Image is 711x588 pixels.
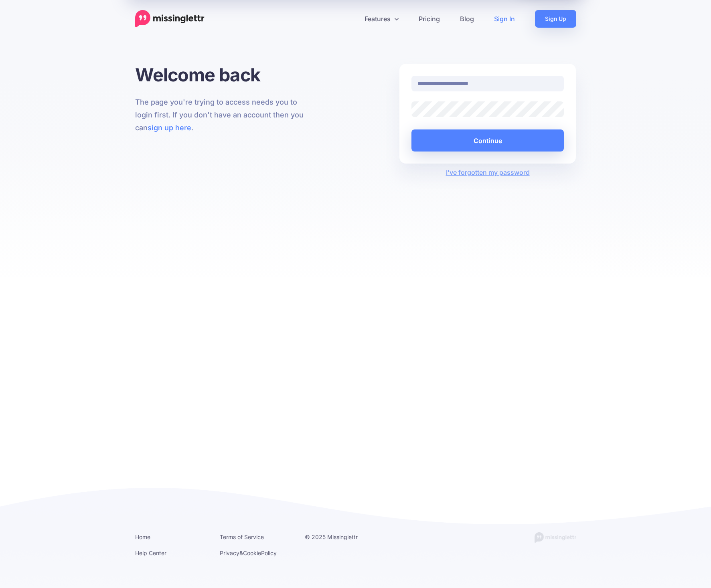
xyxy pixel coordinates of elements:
[305,532,378,542] li: © 2025 Missinglettr
[148,123,191,132] a: sign up here
[243,550,261,556] a: Cookie
[535,10,576,28] a: Sign Up
[450,10,484,28] a: Blog
[135,533,150,540] a: Home
[135,96,312,134] p: The page you're trying to access needs you to login first. If you don't have an account then you ...
[135,550,166,556] a: Help Center
[135,64,312,86] h1: Welcome back
[484,10,525,28] a: Sign In
[220,550,239,556] a: Privacy
[446,168,530,176] a: I've forgotten my password
[411,129,564,152] button: Continue
[220,533,264,540] a: Terms of Service
[354,10,409,28] a: Features
[220,548,293,558] li: & Policy
[409,10,450,28] a: Pricing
